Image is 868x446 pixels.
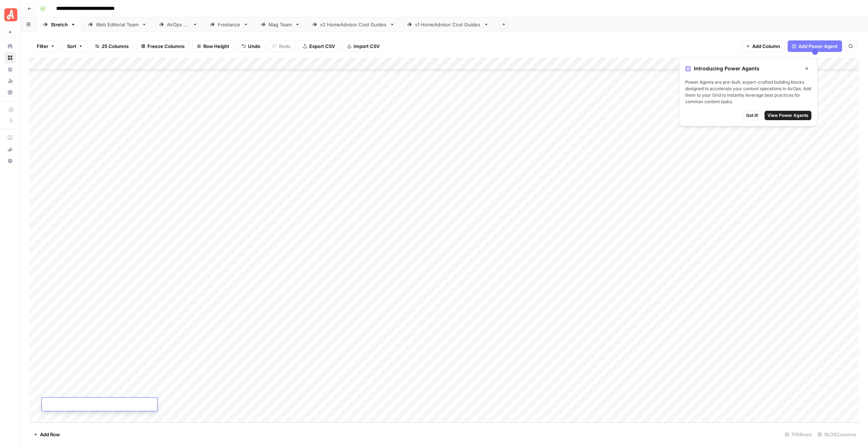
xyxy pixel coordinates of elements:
[218,21,240,28] div: Freelance
[136,40,189,52] button: Freeze Columns
[320,21,387,28] div: v2 HomeAdvisor Cost Guides
[767,112,809,119] span: View Power Agents
[37,17,82,32] a: Stretch
[82,17,153,32] a: Web Editorial Team
[167,21,190,28] div: AirOps QA
[29,429,64,440] button: Add Row
[279,43,291,50] span: Redo
[102,43,129,50] span: 25 Columns
[788,40,842,52] button: Add Power Agent
[752,43,780,50] span: Add Column
[298,40,340,52] button: Export CSV
[765,111,811,120] button: View Power Agents
[5,144,15,155] div: What's new?
[746,112,758,119] span: Got it!
[4,75,16,87] a: Usage
[254,17,306,32] a: Mag Team
[248,43,260,50] span: Undo
[4,40,16,52] a: Home
[798,43,838,50] span: Add Power Agent
[96,21,139,28] div: Web Editorial Team
[4,87,16,98] a: Settings
[815,429,859,440] div: 16/25 Columns
[204,17,254,32] a: Freelance
[4,6,16,24] button: Workspace: Angi
[401,17,495,32] a: v1 HomeAdvisor Cost Guides
[4,52,16,64] a: Browse
[743,111,762,120] button: Got it!
[685,79,811,105] span: Power Agents are pre-built, expert-crafted building blocks designed to accelerate your content op...
[4,155,16,167] button: Help + Support
[4,132,16,144] a: AirOps Academy
[67,43,76,50] span: Sort
[62,40,88,52] button: Sort
[685,64,811,73] div: Introducing Power Agents
[782,429,815,440] div: 705 Rows
[4,64,16,75] a: Your Data
[4,8,17,21] img: Angi Logo
[415,21,481,28] div: v1 HomeAdvisor Cost Guides
[32,40,59,52] button: Filter
[306,17,401,32] a: v2 HomeAdvisor Cost Guides
[354,43,380,50] span: Import CSV
[40,431,60,438] span: Add Row
[4,144,16,155] button: What's new?
[309,43,335,50] span: Export CSV
[268,40,295,52] button: Redo
[147,43,185,50] span: Freeze Columns
[342,40,384,52] button: Import CSV
[741,40,785,52] button: Add Column
[37,43,48,50] span: Filter
[153,17,204,32] a: AirOps QA
[269,21,292,28] div: Mag Team
[51,21,68,28] div: Stretch
[203,43,229,50] span: Row Height
[90,40,133,52] button: 25 Columns
[192,40,234,52] button: Row Height
[237,40,265,52] button: Undo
